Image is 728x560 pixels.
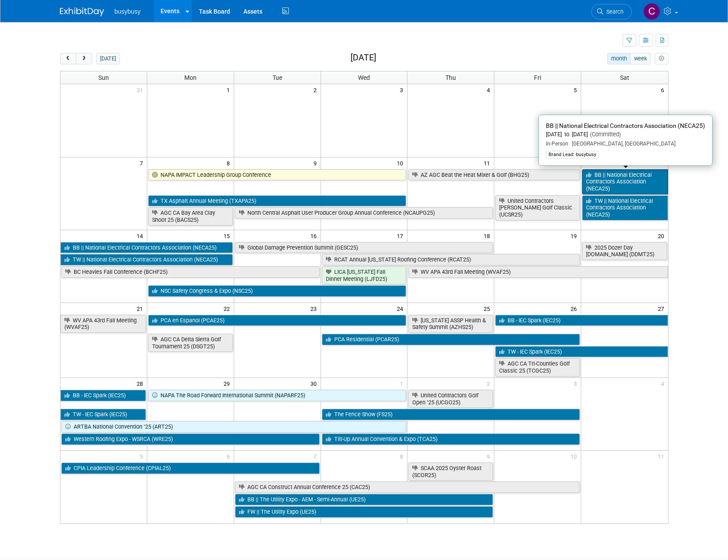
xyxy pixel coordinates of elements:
span: Mon [184,74,197,81]
a: NSC Safety Congress & Expo (NSC25) [148,285,407,297]
span: Sun [98,74,109,81]
a: BC Heavies Fall Conference (BCHF25) [61,266,320,278]
a: WV APA 43rd Fall Meeting (WVAF25) [60,315,146,333]
a: BB || National Electrical Contractors Association (NECA25) [60,242,233,254]
span: 10 [570,451,581,462]
span: 29 [223,378,234,389]
span: 24 [396,303,407,314]
span: Search [603,8,623,15]
img: ExhibitDay [60,7,104,16]
a: TW - IEC Spark (IEC25) [60,409,146,420]
span: 8 [399,451,407,462]
a: United Contractors [PERSON_NAME] Golf Classic (UCSR25) [495,195,580,220]
span: 14 [136,230,147,241]
a: The Fence Show (FS25) [322,409,580,420]
a: Search [591,4,632,19]
span: 18 [483,230,494,241]
a: Global Damage Prevention Summit (GESC25) [235,242,493,254]
span: 5 [573,84,581,95]
a: Tilt-Up Annual Convention & Expo (TCA25) [322,433,580,445]
span: 11 [657,451,668,462]
span: 28 [136,378,147,389]
a: BB || National Electrical Contractors Association (NECA25) [582,169,668,194]
span: [GEOGRAPHIC_DATA], [GEOGRAPHIC_DATA] [568,141,676,147]
h2: [DATE] [351,53,376,63]
button: month [607,53,631,64]
a: TW || National Electrical Contractors Association (NECA25) [60,254,233,265]
span: 26 [570,303,581,314]
a: CPIA Leadership Conference (CPIAL25) [61,463,320,474]
img: Collin Larson [643,3,660,20]
a: BB - IEC Spark (IEC25) [60,390,146,401]
span: 22 [223,303,234,314]
span: 3 [399,84,407,95]
span: 11 [483,157,494,168]
span: 1 [399,378,407,389]
a: AGC CA Construct Annual Conference 25 (CAC25) [235,482,580,493]
span: 7 [313,451,321,462]
a: AGC CA Tri-Counties Golf Classic 25 (TCGC25) [495,358,580,376]
span: 10 [396,157,407,168]
span: 2 [313,84,321,95]
a: PCA Residential (PCAR25) [322,334,580,345]
a: FW || The Utility Expo (UE25) [235,506,493,518]
span: 9 [313,157,321,168]
a: BB || The Utility Expo - AEM - Semi-Annual (UE25) [235,494,493,505]
span: 2 [486,378,494,389]
a: 2025 Dozer Day [DOMAIN_NAME] (DDMT25) [582,242,667,260]
span: Fri [534,74,541,81]
span: Wed [358,74,370,81]
div: Brand Lead: busybusy [546,151,599,159]
span: 8 [226,157,234,168]
a: NAPA IMPACT Leadership Group Conference [148,169,407,181]
span: 19 [570,230,581,241]
span: 23 [310,303,321,314]
span: 17 [396,230,407,241]
a: United Contractors Golf Open ’25 (UCGO25) [408,390,493,408]
span: 21 [136,303,147,314]
span: 16 [310,230,321,241]
a: SCAA 2025 Oyster Roast (SCOR25) [408,463,493,481]
span: In-Person [546,141,568,147]
a: Western Roofing Expo - WSRCA (WRE25) [61,433,320,445]
span: Thu [445,74,456,81]
a: AGC CA Delta Sierra Golf Tournament 25 (DSGT25) [148,334,233,352]
span: busybusy [115,8,141,15]
a: ARTBA National Convention ’25 (ART25) [61,421,407,433]
button: next [76,53,92,64]
a: [US_STATE] ASSP Health & Safety Summit (AZHS25) [408,315,493,333]
span: BB || National Electrical Contractors Association (NECA25) [546,122,705,129]
span: 7 [139,157,147,168]
a: WV APA 43rd Fall Meeting (WVAF25) [408,266,668,278]
i: Personalize Calendar [659,56,665,62]
a: PCA en Espanol (PCAE25) [148,315,407,326]
a: BB - IEC Spark (IEC25) [495,315,668,326]
a: LICA [US_STATE] Fall Dinner Meeting (LJFD25) [322,266,407,284]
span: 6 [660,84,668,95]
span: 4 [660,378,668,389]
span: 25 [483,303,494,314]
span: 4 [486,84,494,95]
span: Sat [620,74,629,81]
span: Tue [273,74,282,81]
span: 5 [139,451,147,462]
a: TW || National Electrical Contractors Association (NECA25) [582,195,668,220]
a: NAPA The Road Forward International Summit (NAPARF25) [148,390,407,401]
span: 1 [226,84,234,95]
span: 15 [223,230,234,241]
button: week [630,53,650,64]
span: 3 [573,378,581,389]
button: [DATE] [96,53,119,64]
span: 30 [310,378,321,389]
span: 20 [657,230,668,241]
a: AGC CA Bay Area Clay Shoot 25 (BACS25) [148,207,233,225]
span: (Committed) [588,131,621,138]
a: RCAT Annual [US_STATE] Roofing Conference (RCAT25) [322,254,580,265]
span: 31 [136,84,147,95]
div: [DATE] to [DATE] [546,131,705,138]
a: AZ AGC Beat the Heat Mixer & Golf (BHG25) [408,169,580,181]
a: North Central Asphalt User Producer Group Annual Conference (NCAUPG25) [235,207,493,219]
button: prev [60,53,76,64]
button: myCustomButton [655,53,668,64]
a: TW - IEC Spark (IEC25) [495,346,668,358]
